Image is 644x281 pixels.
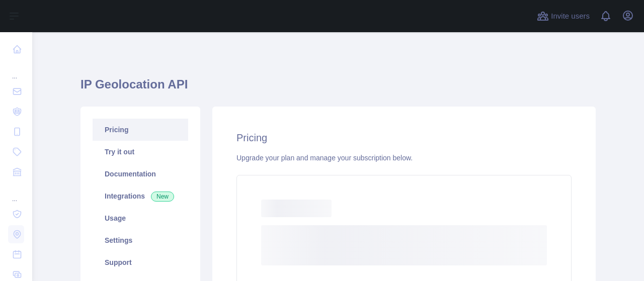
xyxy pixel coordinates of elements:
[93,229,188,251] a: Settings
[151,192,174,202] span: New
[93,185,188,207] a: Integrations New
[93,119,188,141] a: Pricing
[551,11,590,22] span: Invite users
[8,183,24,203] div: ...
[8,60,24,80] div: ...
[80,76,596,101] h1: IP Geolocation API
[93,141,188,163] a: Try it out
[535,8,592,24] button: Invite users
[93,207,188,229] a: Usage
[236,153,572,163] div: Upgrade your plan and manage your subscription below.
[93,251,188,273] a: Support
[93,163,188,185] a: Documentation
[236,131,572,145] h2: Pricing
